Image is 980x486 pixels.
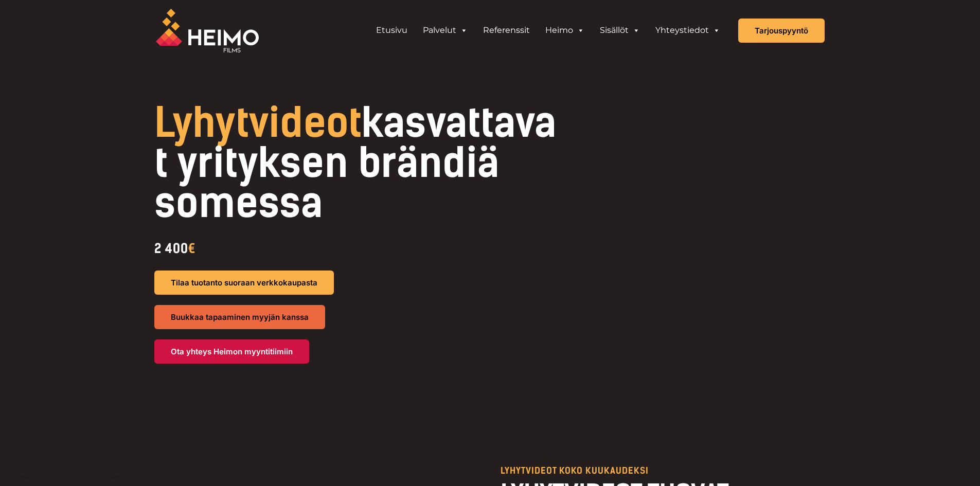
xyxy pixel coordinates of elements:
[154,103,560,223] h1: kasvattavat yrityksen brändiä somessa
[363,20,733,41] aside: Header Widget 1
[592,20,648,41] a: Sisällöt
[171,313,309,321] span: Buukkaa tapaaminen myyjän kanssa
[368,20,415,41] a: Etusivu
[475,20,538,41] a: Referenssit
[171,348,293,355] span: Ota yhteys Heimon myyntitiimiin
[188,241,195,256] span: €
[171,279,317,286] span: Tilaa tuotanto suoraan verkkokaupasta
[501,466,824,475] p: LYHYTVIDEOT KOKO KUUKAUDEKSI
[738,19,825,43] a: Tarjouspyyntö
[538,20,592,41] a: Heimo
[154,271,334,295] a: Tilaa tuotanto suoraan verkkokaupasta
[415,20,475,41] a: Palvelut
[648,20,728,41] a: Yhteystiedot
[154,237,560,260] div: 2 400
[154,339,309,364] a: Ota yhteys Heimon myyntitiimiin
[156,9,259,52] img: Heimo Filmsin logo
[154,99,362,147] span: Lyhytvideot
[154,305,325,329] a: Buukkaa tapaaminen myyjän kanssa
